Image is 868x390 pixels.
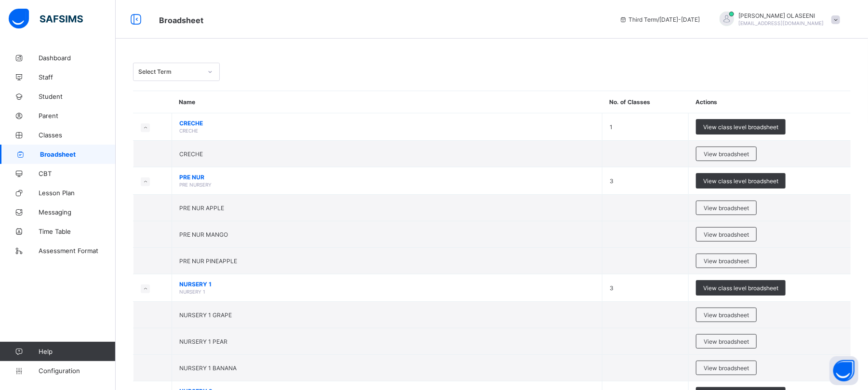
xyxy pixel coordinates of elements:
th: Name [172,91,602,113]
a: View class level broadsheet [696,173,786,180]
a: View broadsheet [696,254,757,261]
span: View broadsheet [704,150,749,158]
span: Broadsheet [159,15,203,25]
a: View broadsheet [696,308,757,315]
span: View class level broadsheet [703,177,778,185]
span: PRE NUR PINEAPPLE [179,257,237,265]
span: CRECHE [179,120,595,127]
a: View broadsheet [696,201,757,208]
th: No. of Classes [602,91,689,113]
span: Classes [39,131,116,139]
a: View broadsheet [696,227,757,234]
span: Lesson Plan [39,189,116,197]
span: 3 [610,177,614,185]
span: session/term information [619,16,700,23]
span: PRE NURSERY [179,182,212,188]
span: NURSERY 1 [179,289,205,295]
span: NURSERY 1 [179,281,595,288]
span: [PERSON_NAME] OLASEENI [739,12,824,19]
button: Open asap [829,356,858,385]
a: View class level broadsheet [696,280,786,287]
span: CBT [39,170,116,177]
span: Parent [39,112,116,120]
span: View broadsheet [704,311,749,319]
span: View broadsheet [704,338,749,345]
a: View broadsheet [696,147,757,154]
span: PRE NUR [179,174,595,181]
span: Messaging [39,208,116,216]
span: PRE NUR APPLE [179,204,224,212]
span: 3 [610,284,614,292]
span: NURSERY 1 PEAR [179,338,227,345]
span: Time Table [39,228,116,235]
span: [EMAIL_ADDRESS][DOMAIN_NAME] [739,20,824,26]
span: View broadsheet [704,364,749,372]
span: NURSERY 1 GRAPE [179,311,232,319]
span: View broadsheet [704,231,749,238]
img: safsims [9,9,83,29]
span: View class level broadsheet [703,123,778,131]
div: SAMSONOLASEENI [710,12,845,27]
span: Assessment Format [39,247,116,255]
span: View broadsheet [704,257,749,265]
a: View broadsheet [696,334,757,341]
span: CRECHE [179,150,203,158]
span: Dashboard [39,54,116,62]
span: View class level broadsheet [703,284,778,292]
span: NURSERY 1 BANANA [179,364,237,372]
span: Configuration [39,367,115,375]
th: Actions [688,91,851,113]
span: Student [39,93,116,100]
span: 1 [610,123,613,131]
span: View broadsheet [704,204,749,212]
span: CRECHE [179,128,198,134]
span: PRE NUR MANGO [179,231,228,238]
a: View broadsheet [696,361,757,368]
span: Broadsheet [40,150,116,158]
div: Select Term [138,68,202,76]
span: Staff [39,73,116,81]
a: View class level broadsheet [696,119,786,126]
span: Help [39,348,115,355]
